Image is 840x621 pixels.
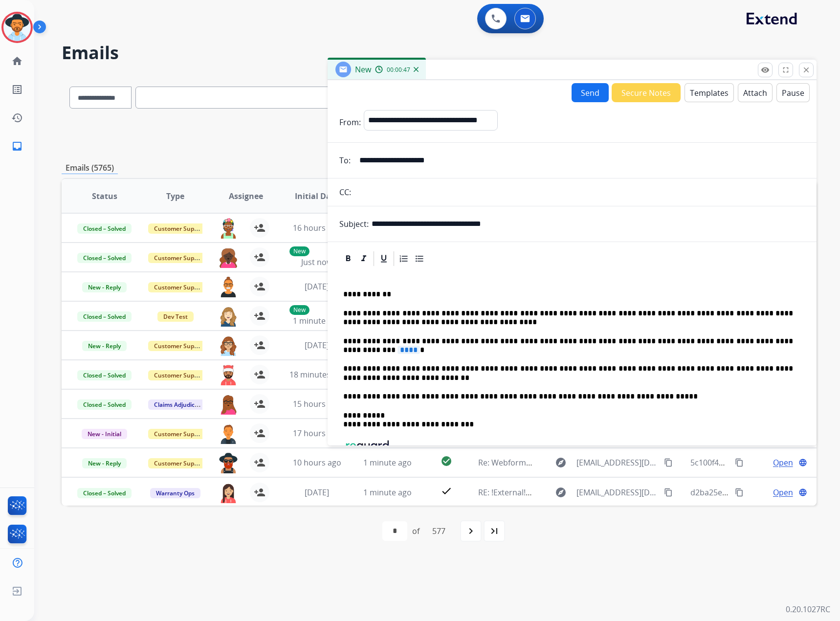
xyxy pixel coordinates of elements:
[339,218,369,230] p: Subject:
[11,140,23,152] mat-icon: inbox
[301,257,332,267] span: Just now
[363,457,412,468] span: 1 minute ago
[254,310,265,322] mat-icon: person_add
[798,488,807,497] mat-icon: language
[148,429,212,439] span: Customer Support
[62,43,817,63] h2: Emails
[148,399,215,410] span: Claims Adjudication
[289,369,346,380] span: 18 minutes ago
[254,222,265,234] mat-icon: person_add
[441,455,452,467] mat-icon: check_circle
[478,487,783,498] span: RE: !External! CLAIM# A3AFF94C-293F-4E90-8504-338636DB5D53, ORDER# 18610953
[576,487,659,498] span: [EMAIL_ADDRESS][DOMAIN_NAME]
[77,223,132,234] span: Closed – Solved
[305,281,329,292] span: [DATE]
[219,483,238,503] img: agent-avatar
[289,246,309,256] p: New
[735,488,744,497] mat-icon: content_copy
[293,222,341,233] span: 16 hours ago
[166,190,184,202] span: Type
[572,83,609,102] button: Send
[339,186,351,198] p: CC:
[219,453,238,473] img: agent-avatar
[555,457,567,468] mat-icon: explore
[424,521,453,541] div: 577
[690,457,837,468] span: 5c100f4e-9920-499b-b24f-e7441adc44c8
[11,112,23,124] mat-icon: history
[157,311,194,322] span: Dev Test
[77,399,132,410] span: Closed – Solved
[219,365,238,385] img: agent-avatar
[254,339,265,351] mat-icon: person_add
[555,487,567,498] mat-icon: explore
[92,190,117,202] span: Status
[254,398,265,410] mat-icon: person_add
[289,305,309,315] p: New
[254,487,265,498] mat-icon: person_add
[148,341,212,351] span: Customer Support
[488,525,500,537] mat-icon: last_page
[376,251,391,266] div: Underline
[77,253,132,263] span: Closed – Solved
[295,190,339,202] span: Initial Date
[802,66,811,74] mat-icon: close
[148,458,212,468] span: Customer Support
[738,83,773,102] button: Attach
[62,162,118,174] p: Emails (5765)
[219,247,238,268] img: agent-avatar
[781,66,790,74] mat-icon: fullscreen
[397,251,411,266] div: Ordered List
[254,427,265,439] mat-icon: person_add
[219,277,238,297] img: agent-avatar
[254,457,265,468] mat-icon: person_add
[612,83,681,102] button: Secure Notes
[77,311,132,322] span: Closed – Solved
[355,64,371,75] span: New
[363,487,412,498] span: 1 minute ago
[412,251,427,266] div: Bullet List
[148,282,212,292] span: Customer Support
[664,458,673,467] mat-icon: content_copy
[293,399,341,409] span: 15 hours ago
[148,253,212,263] span: Customer Support
[341,251,355,266] div: Bold
[387,66,410,74] span: 00:00:47
[761,66,770,74] mat-icon: remove_red_eye
[219,423,238,444] img: agent-avatar
[293,315,341,326] span: 1 minute ago
[82,341,127,351] span: New - Reply
[465,525,477,537] mat-icon: navigate_next
[3,14,31,41] img: avatar
[254,369,265,380] mat-icon: person_add
[441,485,452,497] mat-icon: check
[412,525,420,537] div: of
[339,116,361,128] p: From:
[293,457,341,468] span: 10 hours ago
[293,428,341,439] span: 17 hours ago
[339,155,351,166] p: To:
[356,251,371,266] div: Italic
[254,281,265,292] mat-icon: person_add
[11,84,23,95] mat-icon: list_alt
[82,458,127,468] span: New - Reply
[148,223,212,234] span: Customer Support
[773,457,793,468] span: Open
[219,218,238,239] img: agent-avatar
[229,190,263,202] span: Assignee
[219,335,238,356] img: agent-avatar
[685,83,734,102] button: Templates
[219,394,238,415] img: agent-avatar
[77,370,132,380] span: Closed – Solved
[478,457,713,468] span: Re: Webform from [EMAIL_ADDRESS][DOMAIN_NAME] on [DATE]
[219,306,238,327] img: agent-avatar
[773,487,793,498] span: Open
[776,83,810,102] button: Pause
[77,488,132,498] span: Closed – Solved
[11,55,23,67] mat-icon: home
[664,488,673,497] mat-icon: content_copy
[148,370,212,380] span: Customer Support
[82,429,127,439] span: New - Initial
[735,458,744,467] mat-icon: content_copy
[576,457,659,468] span: [EMAIL_ADDRESS][DOMAIN_NAME]
[150,488,200,498] span: Warranty Ops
